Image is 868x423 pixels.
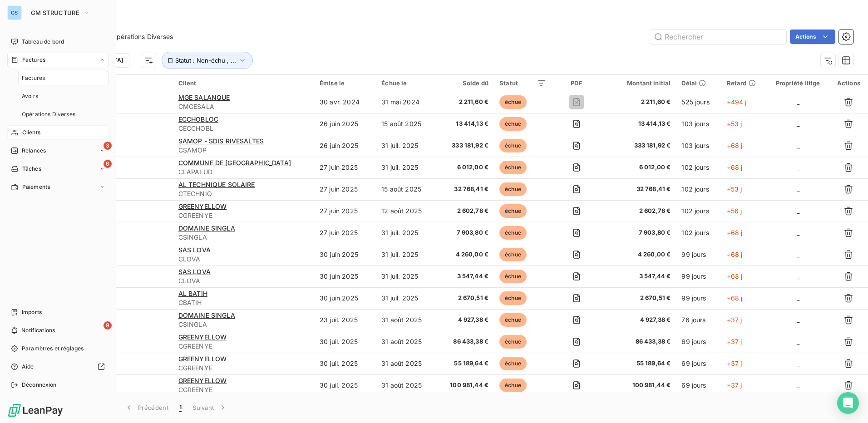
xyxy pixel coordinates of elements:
td: 30 juin 2025 [314,244,376,266]
span: 32 768,41 € [607,185,671,194]
span: CTECHNIQ [178,189,309,198]
span: CGREENYE [178,211,309,220]
span: Statut : Non-échu , ... [175,57,236,64]
span: Relances [22,147,46,155]
span: 7 903,80 € [443,228,488,237]
span: DOMAINE SINGLA [178,224,235,232]
span: +68 j [727,294,743,302]
span: GREENYELLOW [178,377,227,384]
td: 31 août 2025 [376,309,438,331]
span: _ [797,98,799,106]
span: 13 414,13 € [443,119,488,128]
span: Clients [22,128,40,137]
span: Tableau de bord [22,38,64,46]
span: CLAPALUD [178,167,309,177]
span: _ [797,316,799,324]
span: SAS LOVA [178,246,211,254]
div: Client [178,79,309,87]
span: 13 414,13 € [607,119,671,128]
button: Suivant [187,398,233,417]
span: _ [797,207,799,215]
span: CSINGLA [178,233,309,242]
span: CBATIH [178,298,309,307]
span: +68 j [727,251,743,258]
span: CGREENYE [178,385,309,394]
span: 32 768,41 € [443,185,488,194]
span: échue [499,182,527,196]
span: COMMUNE DE [GEOGRAPHIC_DATA] [178,159,291,167]
span: 2 670,51 € [443,294,488,303]
span: CECCHOBL [178,124,309,133]
span: 86 433,38 € [607,337,671,346]
td: 99 jours [676,244,721,266]
span: +37 j [727,316,742,324]
span: Notifications [21,326,55,334]
div: Propriété litige [772,79,824,87]
span: +37 j [727,338,742,345]
span: _ [797,338,799,345]
td: 15 août 2025 [376,178,438,200]
span: _ [797,381,799,389]
td: 102 jours [676,178,721,200]
span: Paiements [22,183,50,191]
span: CSINGLA [178,320,309,329]
span: échue [499,204,527,218]
span: +53 j [727,120,742,128]
span: CLOVA [178,276,309,285]
td: 31 mai 2024 [376,91,438,113]
span: 3 547,44 € [443,272,488,281]
div: Solde dû [443,79,488,87]
td: 27 juin 2025 [314,178,376,200]
span: _ [797,163,799,171]
div: Émise le [320,79,370,87]
td: 31 juil. 2025 [376,244,438,266]
span: 6 012,00 € [607,163,671,172]
td: 31 juil. 2025 [376,157,438,178]
span: échue [499,313,527,327]
span: Opérations Diverses [112,32,173,41]
span: _ [797,185,799,193]
td: 69 jours [676,353,721,374]
td: 31 août 2025 [376,374,438,396]
span: échue [499,226,527,240]
td: 99 jours [676,287,721,309]
span: +68 j [727,272,743,280]
td: 103 jours [676,113,721,135]
span: CSAMOP [178,146,309,155]
span: Avoirs [22,92,38,100]
span: AL BATIH [178,290,207,297]
div: PDF [557,79,597,87]
span: 55 189,64 € [443,359,488,368]
span: +68 j [727,163,743,171]
span: Factures [22,74,45,82]
td: 525 jours [676,91,721,113]
span: 7 903,80 € [607,228,671,237]
div: Délai [681,79,715,87]
span: 55 189,64 € [607,359,671,368]
span: échue [499,248,527,261]
span: 333 181,92 € [607,141,671,150]
span: échue [499,291,527,305]
span: échue [499,161,527,174]
span: Paramètres et réglages [22,344,84,353]
span: Factures [22,56,45,64]
span: _ [797,142,799,149]
span: 2 211,60 € [607,98,671,107]
td: 27 juin 2025 [314,200,376,222]
td: 30 avr. 2024 [314,91,376,113]
span: Déconnexion [22,381,57,389]
td: 15 août 2025 [376,113,438,135]
span: échue [499,95,527,109]
span: 6 [104,160,112,168]
div: Actions [835,79,863,87]
span: 100 981,44 € [443,381,488,390]
span: _ [797,229,799,236]
td: 102 jours [676,222,721,244]
td: 12 août 2025 [376,200,438,222]
input: Rechercher [650,30,786,44]
span: Imports [22,308,42,316]
span: 100 981,44 € [607,381,671,390]
span: 2 211,60 € [443,98,488,107]
span: 2 602,78 € [607,207,671,216]
span: échue [499,270,527,283]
